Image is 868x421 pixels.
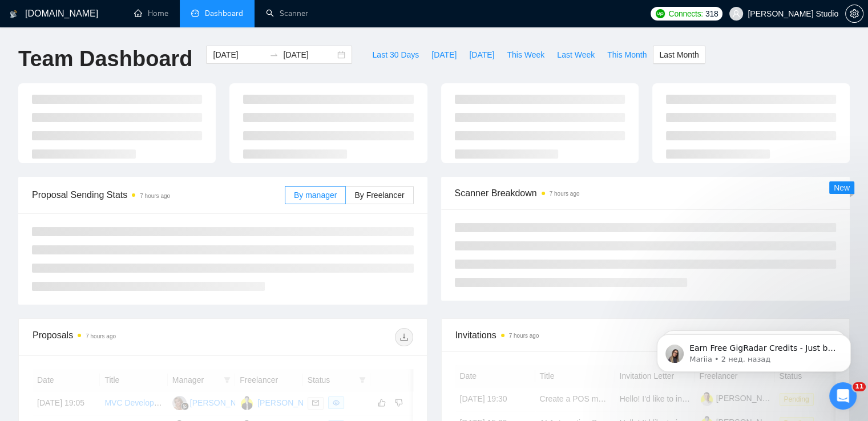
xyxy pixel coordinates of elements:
[846,9,863,18] span: setting
[455,328,836,342] span: Invitations
[557,48,595,61] span: Last Week
[509,333,539,339] time: 7 hours ago
[507,48,544,61] span: This Week
[10,5,18,23] img: logo
[845,5,863,23] button: setting
[640,310,868,390] iframe: Intercom notifications сообщение
[834,183,850,192] span: New
[191,9,199,17] span: dashboard
[656,9,665,18] img: upwork-logo.png
[32,188,285,202] span: Proposal Sending Stats
[372,48,419,61] span: Last 30 Days
[500,46,551,64] button: This Week
[213,48,265,61] input: Start date
[853,382,866,391] span: 11
[283,48,335,61] input: End date
[653,46,705,64] button: Last Month
[354,191,404,200] span: By Freelancer
[205,9,243,18] span: Dashboard
[18,46,192,72] h1: Team Dashboard
[33,328,223,346] div: Proposals
[86,333,116,339] time: 7 hours ago
[607,48,647,61] span: This Month
[732,10,740,18] span: user
[668,7,703,20] span: Connects:
[463,46,500,64] button: [DATE]
[659,48,699,61] span: Last Month
[845,9,863,18] a: setting
[601,46,653,64] button: This Month
[134,9,168,18] a: homeHome
[551,46,601,64] button: Last Week
[469,48,494,61] span: [DATE]
[431,48,457,61] span: [DATE]
[294,191,337,200] span: By manager
[829,382,857,410] iframe: Intercom live chat
[425,46,463,64] button: [DATE]
[455,186,837,200] span: Scanner Breakdown
[705,7,718,20] span: 318
[269,50,278,59] span: swap-right
[269,50,278,59] span: to
[140,193,170,199] time: 7 hours ago
[366,46,425,64] button: Last 30 Days
[550,191,580,197] time: 7 hours ago
[266,9,308,18] a: searchScanner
